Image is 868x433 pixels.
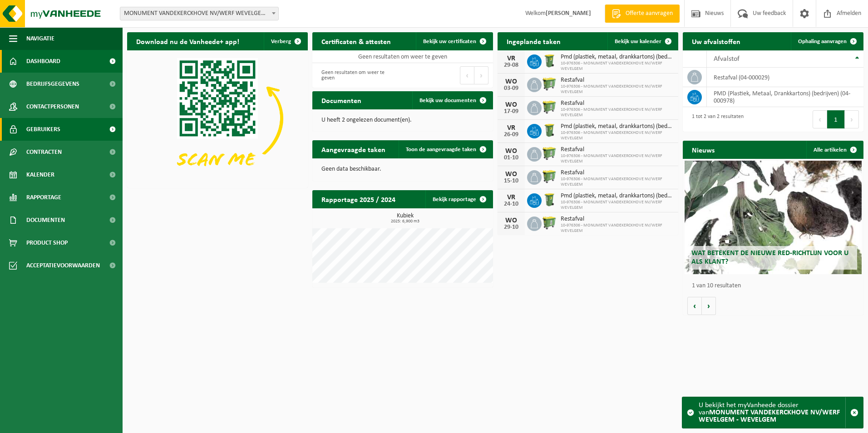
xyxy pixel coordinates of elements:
h2: Ingeplande taken [498,32,570,50]
span: Bedrijfsgegevens [26,73,79,95]
span: 10-976306 - MONUMENT VANDEKERCKHOVE NV/WERF WEVELGEM [561,200,674,211]
div: 03-09 [502,85,520,92]
button: Volgende [702,297,716,315]
span: Restafval [561,146,674,153]
div: Geen resultaten om weer te geven [317,65,398,85]
a: Ophaling aanvragen [791,32,863,50]
p: Geen data beschikbaar. [321,166,484,172]
h2: Uw afvalstoffen [683,32,750,50]
h3: Kubiek [317,213,493,224]
strong: [PERSON_NAME] [546,10,591,17]
span: Gebruikers [26,118,60,141]
h2: Nieuws [683,141,724,158]
td: restafval (04-000029) [707,68,863,87]
span: 10-976306 - MONUMENT VANDEKERCKHOVE NV/WERF WEVELGEM [561,153,674,164]
span: Verberg [271,39,291,44]
span: Contactpersonen [26,95,79,118]
a: Offerte aanvragen [605,5,680,23]
a: Bekijk uw kalender [607,32,677,50]
button: Verberg [264,32,307,50]
div: WO [502,78,520,85]
strong: MONUMENT VANDEKERCKHOVE NV/WERF WEVELGEM - WEVELGEM [699,409,840,423]
div: 29-08 [502,62,520,69]
span: Restafval [561,169,674,177]
span: Bekijk uw certificaten [423,39,476,44]
a: Toon de aangevraagde taken [399,140,492,158]
a: Bekijk uw documenten [412,91,492,109]
span: Pmd (plastiek, metaal, drankkartons) (bedrijven) [561,192,674,200]
span: Ophaling aanvragen [798,39,847,44]
span: Wat betekent de nieuwe RED-richtlijn voor u als klant? [691,250,848,266]
img: WB-0240-HPE-GN-50 [542,192,557,207]
a: Bekijk uw certificaten [416,32,492,50]
a: Bekijk rapportage [425,190,492,208]
div: 1 tot 2 van 2 resultaten [687,109,744,129]
a: Alle artikelen [806,141,863,159]
button: 1 [827,110,845,128]
span: Restafval [561,216,674,223]
div: WO [502,217,520,224]
div: U bekijkt het myVanheede dossier van [699,397,845,428]
div: 29-10 [502,224,520,231]
div: 24-10 [502,201,520,207]
p: 1 van 10 resultaten [692,283,859,289]
img: WB-0660-HPE-GN-50 [542,76,557,92]
div: 17-09 [502,108,520,115]
span: Bekijk uw kalender [615,39,661,44]
span: 2025: 6,900 m3 [317,219,493,224]
h2: Download nu de Vanheede+ app! [127,32,248,50]
h2: Certificaten & attesten [312,32,400,50]
div: 01-10 [502,155,520,161]
span: Kalender [26,163,54,186]
div: VR [502,194,520,201]
h2: Rapportage 2025 / 2024 [312,190,404,208]
span: Restafval [561,77,674,84]
span: 10-976306 - MONUMENT VANDEKERCKHOVE NV/WERF WEVELGEM [561,223,674,234]
img: WB-0660-HPE-GN-50 [542,99,557,115]
span: Navigatie [26,27,54,50]
span: Rapportage [26,186,61,209]
span: Bekijk uw documenten [419,98,476,103]
span: 10-976306 - MONUMENT VANDEKERCKHOVE NV/WERF WEVELGEM [561,107,674,118]
span: Toon de aangevraagde taken [406,147,476,153]
span: Afvalstof [714,55,740,63]
td: PMD (Plastiek, Metaal, Drankkartons) (bedrijven) (04-000978) [707,87,863,107]
span: Documenten [26,209,65,231]
button: Previous [460,66,474,84]
p: U heeft 2 ongelezen document(en). [321,117,484,123]
button: Previous [813,110,827,128]
img: Download de VHEPlus App [127,50,308,186]
span: Acceptatievoorwaarden [26,254,100,277]
span: 10-976306 - MONUMENT VANDEKERCKHOVE NV/WERF WEVELGEM [561,84,674,95]
div: 26-09 [502,132,520,138]
span: MONUMENT VANDEKERCKHOVE NV/WERF WEVELGEM - WEVELGEM [120,7,278,20]
td: Geen resultaten om weer te geven [312,50,493,63]
div: VR [502,124,520,132]
button: Next [845,110,859,128]
a: Wat betekent de nieuwe RED-richtlijn voor u als klant? [685,161,862,274]
img: WB-0660-HPE-GN-50 [542,169,557,184]
span: Pmd (plastiek, metaal, drankkartons) (bedrijven) [561,54,674,61]
div: WO [502,171,520,178]
span: Dashboard [26,50,60,73]
div: WO [502,101,520,108]
div: WO [502,148,520,155]
span: 10-976306 - MONUMENT VANDEKERCKHOVE NV/WERF WEVELGEM [561,61,674,72]
span: Offerte aanvragen [623,9,675,18]
div: VR [502,55,520,62]
span: 10-976306 - MONUMENT VANDEKERCKHOVE NV/WERF WEVELGEM [561,177,674,187]
img: WB-0240-HPE-GN-50 [542,53,557,69]
span: Restafval [561,100,674,107]
h2: Documenten [312,91,370,109]
h2: Aangevraagde taken [312,140,395,158]
span: Contracten [26,141,62,163]
span: 10-976306 - MONUMENT VANDEKERCKHOVE NV/WERF WEVELGEM [561,130,674,141]
div: 15-10 [502,178,520,184]
span: Pmd (plastiek, metaal, drankkartons) (bedrijven) [561,123,674,130]
button: Next [474,66,488,84]
button: Vorige [687,297,702,315]
img: WB-0660-HPE-GN-50 [542,215,557,231]
span: Product Shop [26,231,68,254]
span: MONUMENT VANDEKERCKHOVE NV/WERF WEVELGEM - WEVELGEM [120,7,279,20]
img: WB-0660-HPE-GN-50 [542,146,557,161]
